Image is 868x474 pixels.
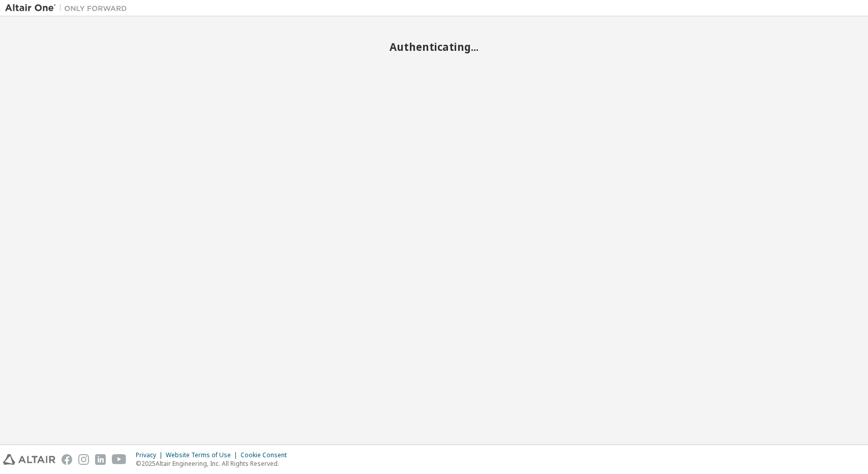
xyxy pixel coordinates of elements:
[78,454,89,465] img: instagram.svg
[3,454,55,465] img: altair_logo.svg
[5,3,132,13] img: Altair One
[166,451,241,459] div: Website Terms of Use
[136,459,293,468] p: © 2025 Altair Engineering, Inc. All Rights Reserved.
[5,40,863,53] h2: Authenticating...
[95,454,106,465] img: linkedin.svg
[112,454,127,465] img: youtube.svg
[136,451,166,459] div: Privacy
[62,454,72,465] img: facebook.svg
[241,451,293,459] div: Cookie Consent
